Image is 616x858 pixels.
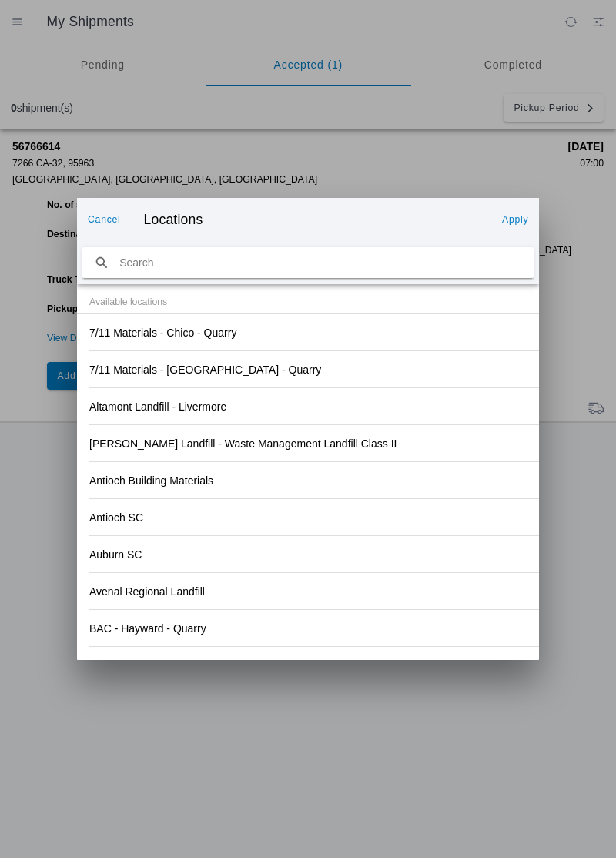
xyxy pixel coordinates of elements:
ion-item-divider: Available locations [77,290,539,314]
ion-item: Avenal Regional Landfill [77,573,539,610]
ion-item: Bakersfield SC [77,647,539,684]
input: search text [82,247,534,279]
ion-item: Auburn SC [77,536,539,573]
ion-item: Antioch Building Materials [77,462,539,499]
ion-button: Apply [496,207,534,232]
ion-button: Cancel [82,207,127,232]
ion-item: BAC - Hayward - Quarry [77,610,539,647]
ion-item: 7/11 Materials - [GEOGRAPHIC_DATA] - Quarry [77,351,539,388]
ion-item: 7/11 Materials - Chico - Quarry [77,314,539,351]
ion-item: Antioch SC [77,499,539,536]
ion-item: [PERSON_NAME] Landfill - Waste Management Landfill Class II [77,425,539,462]
ion-title: Locations [129,212,494,228]
ion-item: Altamont Landfill - Livermore [77,388,539,425]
